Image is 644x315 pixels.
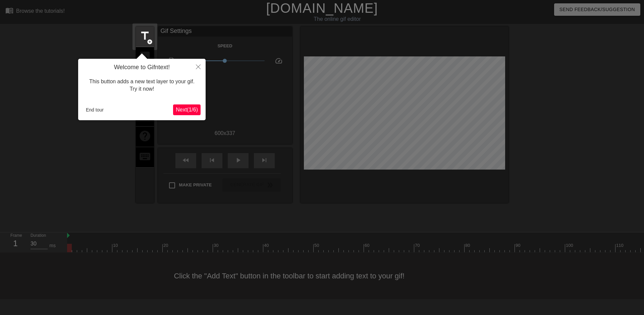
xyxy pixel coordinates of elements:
[83,71,201,100] div: This button adds a new text layer to your gif. Try it now!
[173,104,201,115] button: Next
[83,64,201,71] h4: Welcome to Gifntext!
[176,107,198,113] span: Next ( 1 / 6 )
[83,105,106,115] button: End tour
[191,59,206,74] button: Close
